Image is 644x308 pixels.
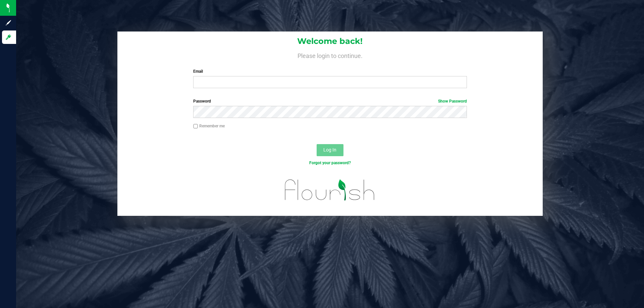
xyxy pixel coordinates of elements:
[193,124,198,129] input: Remember me
[193,99,211,104] span: Password
[438,99,467,104] a: Show Password
[117,37,543,46] h1: Welcome back!
[323,147,336,152] span: Log In
[193,68,467,74] label: Email
[193,123,225,129] label: Remember me
[277,173,383,207] img: flourish_logo.svg
[309,161,351,165] a: Forgot your password?
[5,19,12,26] inline-svg: Sign up
[5,34,12,41] inline-svg: Log in
[117,51,543,59] h4: Please login to continue.
[317,144,343,156] button: Log In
